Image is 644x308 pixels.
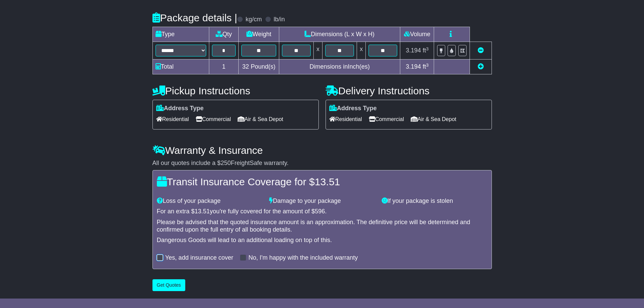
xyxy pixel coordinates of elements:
[411,114,456,124] span: Air & Sea Depot
[329,105,377,112] label: Address Type
[406,63,421,70] span: 3.194
[315,208,325,215] span: 596
[357,42,366,60] td: x
[245,16,262,23] label: kg/cm
[156,105,204,112] label: Address Type
[329,114,362,124] span: Residential
[314,42,323,60] td: x
[195,208,210,215] span: 13.51
[239,60,279,74] td: Pound(s)
[426,63,429,68] sup: 3
[152,27,209,42] td: Type
[221,160,231,166] span: 250
[165,254,233,262] label: Yes, add insurance cover
[266,197,378,205] div: Damage to your package
[369,114,404,124] span: Commercial
[478,47,484,54] a: Remove this item
[273,16,285,23] label: lb/in
[315,176,340,187] span: 13.51
[400,27,434,42] td: Volume
[426,46,429,51] sup: 3
[423,63,429,70] span: ft
[326,85,492,96] h4: Delivery Instructions
[209,60,239,74] td: 1
[423,47,429,54] span: ft
[152,85,319,96] h4: Pickup Instructions
[238,114,283,124] span: Air & Sea Depot
[196,114,231,124] span: Commercial
[478,63,484,70] a: Add new item
[152,60,209,74] td: Total
[157,237,487,244] div: Dangerous Goods will lead to an additional loading on top of this.
[152,279,186,291] button: Get Quotes
[157,219,487,233] div: Please be advised that the quoted insurance amount is an approximation. The definitive price will...
[157,208,487,215] div: For an extra $ you're fully covered for the amount of $ .
[209,27,239,42] td: Qty
[156,114,189,124] span: Residential
[279,27,400,42] td: Dimensions (L x W x H)
[248,254,358,262] label: No, I'm happy with the included warranty
[242,63,249,70] span: 32
[239,27,279,42] td: Weight
[157,176,487,187] h4: Transit Insurance Coverage for $
[152,12,237,23] h4: Package details |
[153,197,266,205] div: Loss of your package
[378,197,491,205] div: If your package is stolen
[152,160,492,167] div: All our quotes include a $ FreightSafe warranty.
[279,60,400,74] td: Dimensions in Inch(es)
[406,47,421,54] span: 3.194
[152,145,492,156] h4: Warranty & Insurance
